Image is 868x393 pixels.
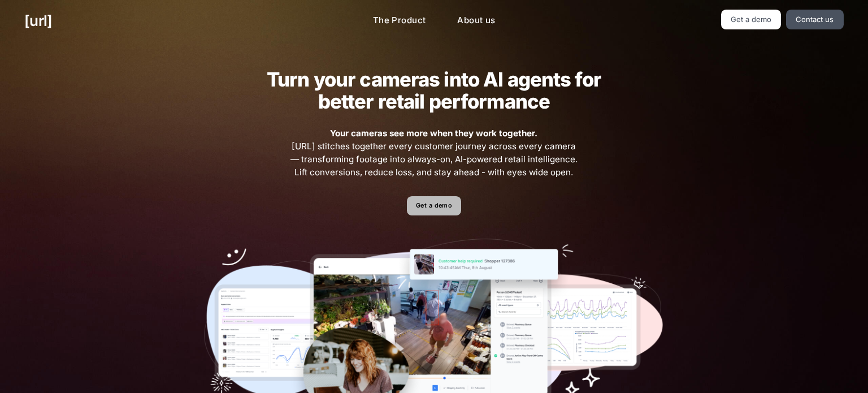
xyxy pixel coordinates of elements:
a: [URL] [24,10,52,32]
a: About us [448,10,504,32]
a: Get a demo [721,10,782,29]
a: Get a demo [407,196,461,216]
h2: Turn your cameras into AI agents for better retail performance [249,68,619,113]
a: The Product [364,10,435,32]
a: Contact us [786,10,844,29]
strong: Your cameras see more when they work together. [330,128,537,139]
span: [URL] stitches together every customer journey across every camera — transforming footage into al... [289,127,579,179]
